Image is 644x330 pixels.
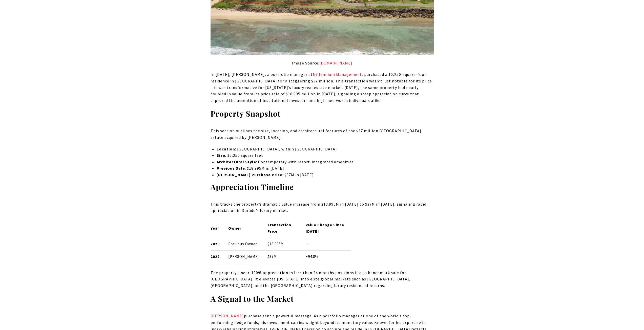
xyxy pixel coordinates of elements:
strong: Location [217,146,235,151]
p: Image Source: [211,60,434,67]
strong: 2020 [211,241,220,246]
p: In [DATE], [PERSON_NAME], a portfolio manager at , purchased a 10,250-square-foot residence in [G... [211,71,434,104]
strong: Owner [228,226,241,231]
strong: Value Change Since [DATE] [306,223,344,234]
strong: A Signal to the Market [211,294,294,304]
p: $37M [267,254,297,260]
p: $18.995M [267,241,297,247]
strong: Year [211,226,219,231]
p: The property’s near-100% appreciation in less than 24 months positions it as a benchmark sale for... [211,270,434,289]
strong: [PERSON_NAME] Purchase Price [217,172,282,177]
a: Millennium Management - open in a new tab [313,72,362,77]
strong: Size [217,153,225,158]
strong: 2022 [211,254,220,259]
p: +94.8% [306,254,351,260]
strong: Architectural Style [217,159,256,164]
strong: Appreciation Timeline [211,182,294,192]
p: Previous Owner [228,241,259,247]
p: This tracks the property’s dramatic value increase from $18.995M in [DATE] to $37M in [DATE], sig... [211,201,434,214]
p: : 10,250 square feet [217,152,433,159]
p: : [GEOGRAPHIC_DATA], within [GEOGRAPHIC_DATA] [217,146,433,152]
strong: Property Snapshot [211,108,281,119]
p: [PERSON_NAME] [228,254,259,260]
strong: Previous Sale [217,166,245,171]
a: wsj.com - open in a new tab [319,60,352,65]
a: Glen Scheinberg’s - open in a new tab [211,313,244,318]
p: : Contemporary with resort-integrated amenities [217,159,433,165]
p: : $37M in [DATE] [217,172,433,178]
p: — [306,241,351,247]
p: This section outlines the size, location, and architectural features of the $37 million [GEOGRAPH... [211,128,434,141]
p: : $18.995M in [DATE] [217,165,433,172]
strong: Transaction Price [267,223,291,234]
